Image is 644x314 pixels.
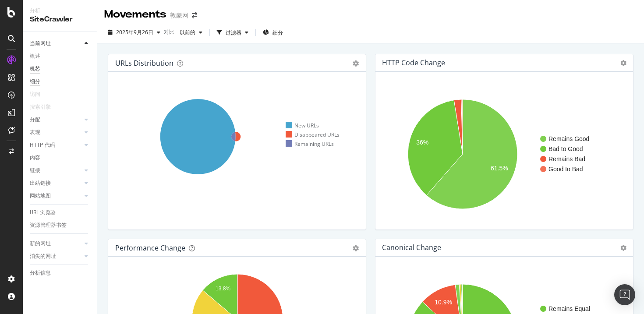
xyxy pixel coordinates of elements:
[30,221,91,230] a: 资源管理器书签
[548,305,590,312] text: Remains Equal
[30,180,51,186] font: 出站链接
[170,12,188,19] font: 敦豪网
[30,166,40,175] div: 链接
[30,115,40,124] div: 分配
[30,39,51,48] div: 当前网址
[30,191,82,201] a: 网站地图
[30,253,56,259] font: 消失的网址
[30,16,73,23] font: SiteCrawler
[30,141,55,150] div: HTTP 代码
[30,39,82,48] a: 当前网址
[353,60,359,67] div: gear
[30,141,82,150] a: HTTP 代码
[30,52,40,61] div: 概述
[30,270,51,276] font: 分析信息
[30,64,91,74] a: 机芯
[30,116,40,123] font: 分配
[382,57,445,69] h4: HTTP Code Change
[30,77,40,86] div: 细分
[30,179,51,188] div: 出站链接
[30,115,82,124] a: 分配
[30,239,82,248] a: 新的网址
[30,104,51,110] font: 搜索引擎
[30,166,82,175] a: 链接
[30,167,40,173] font: 链接
[30,222,67,228] font: 资源管理器书签
[216,286,230,292] text: 13.8%
[620,60,626,66] i: Options
[30,179,82,188] a: 出站链接
[30,191,51,201] div: 网站地图
[491,165,508,172] text: 61.5%
[176,25,206,39] button: 以前的
[115,59,173,67] div: URLs Distribution
[30,78,40,85] font: 细分
[30,90,40,99] div: 访问
[30,155,40,161] font: 内容
[192,12,197,18] div: 向右箭头向左箭头
[30,221,67,230] div: 资源管理器书签
[30,208,91,217] a: URL 浏览器
[30,240,51,247] font: 新的网址
[548,155,585,162] text: Remains Bad
[30,91,40,97] font: 访问
[548,145,583,152] text: Bad to Good
[180,28,195,36] font: 以前的
[104,25,164,39] button: 2025年9月26日
[30,252,82,261] a: 消失的网址
[286,131,340,138] div: Disappeared URLs
[614,284,635,305] div: 打开 Intercom Messenger
[30,102,60,112] a: 搜索引擎
[30,153,91,162] a: 内容
[353,245,359,251] div: gear
[30,90,49,99] a: 访问
[104,7,166,22] div: Movements
[30,7,40,14] font: 分析
[115,243,185,252] div: Performance Change
[30,193,51,199] font: 网站地图
[286,140,334,148] div: Remaining URLs
[382,86,626,222] svg: A chart.
[416,139,428,146] text: 36%
[176,28,195,36] span: 以前的
[30,66,40,72] font: 机芯
[272,29,283,36] font: 细分
[30,77,91,86] a: 细分
[213,25,252,39] button: 过滤器
[30,129,40,135] font: 表现
[620,245,626,251] i: Options
[30,208,56,217] div: URL 浏览器
[30,102,51,112] div: 搜索引擎
[30,142,55,148] font: HTTP 代码
[30,209,56,215] font: URL 浏览器
[382,242,441,254] h4: Canonical Change
[226,29,241,36] font: 过滤器
[548,135,589,142] text: Remains Good
[259,25,287,39] button: 细分
[30,128,40,137] div: 表现
[30,252,56,261] div: 消失的网址
[435,299,452,306] text: 10.9%
[30,53,40,59] font: 概述
[30,128,82,137] a: 表现
[116,28,153,36] font: 2025年9月26日
[30,52,91,61] a: 概述
[164,28,174,35] font: 对比
[30,153,40,162] div: 内容
[30,239,51,248] div: 新的网址
[30,64,40,74] div: 机芯
[30,268,51,278] div: 分析信息
[286,122,319,129] div: New URLs
[30,268,91,278] a: 分析信息
[548,166,583,173] text: Good to Bad
[30,40,51,46] font: 当前网址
